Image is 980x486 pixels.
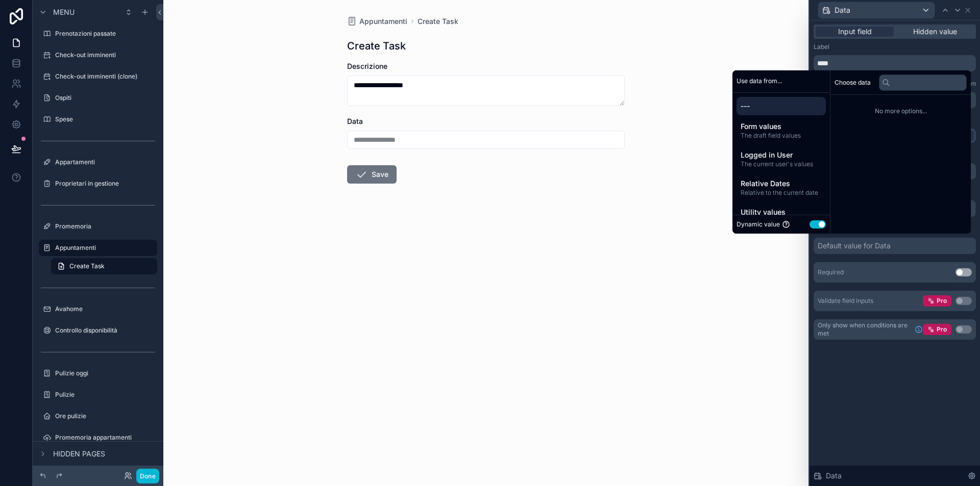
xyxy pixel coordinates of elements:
[347,165,397,184] button: Save
[347,16,407,27] a: Appuntamenti
[39,387,157,403] a: Pulizie
[835,5,850,15] span: Data
[39,408,157,424] a: Ore pulizie
[55,180,155,188] label: Proprietari in gestione
[741,132,822,140] span: The draft field values
[55,115,155,123] label: Spese
[737,77,782,85] span: Use data from...
[818,297,873,305] div: Validate field inputs
[55,222,155,231] label: Promemoria
[937,297,947,305] span: Pro
[39,322,157,339] a: Controllo disponibilità
[55,158,155,166] label: Appartamenti
[39,218,157,235] a: Promemoria
[69,262,105,270] span: Create Task
[818,321,911,338] span: Only show when conditions are met
[55,51,155,59] label: Check-out imminenti
[835,79,871,87] span: Choose data
[39,90,157,106] a: Ospiti
[39,429,157,446] a: Promemoria appartamenti
[741,150,822,160] span: Logged in User
[51,258,157,274] a: Create Task
[55,305,155,313] label: Avahome
[55,326,155,335] label: Controllo disponibilità
[55,244,151,252] label: Appuntamenti
[737,220,780,228] span: Dynamic value
[39,301,157,317] a: Avahome
[39,365,157,381] a: Pulizie oggi
[55,391,155,399] label: Pulizie
[418,16,458,27] a: Create Task
[741,207,822,217] span: Utility values
[136,469,159,483] button: Done
[55,433,155,442] label: Promemoria appartamenti
[39,240,157,256] a: Appuntamenti
[39,68,157,85] a: Check-out imminenti (clone)
[53,449,105,459] span: Hidden pages
[39,25,157,42] a: Prenotazioni passate
[39,154,157,170] a: Appartamenti
[39,111,157,127] a: Spese
[53,7,75,17] span: Menu
[818,268,844,276] div: Required
[55,72,155,81] label: Check-out imminenti (clone)
[838,27,872,37] span: Input field
[741,160,822,168] span: The current user's values
[913,27,957,37] span: Hidden value
[814,43,829,51] label: Label
[741,121,822,132] span: Form values
[347,62,387,70] span: Descrizione
[39,47,157,63] a: Check-out imminenti
[39,175,157,192] a: Proprietari in gestione
[347,39,406,53] h1: Create Task
[55,30,155,38] label: Prenotazioni passate
[741,189,822,197] span: Relative to the current date
[732,93,830,215] div: scrollable content
[826,471,842,481] span: Data
[347,117,363,125] span: Data
[359,16,407,27] span: Appuntamenti
[55,412,155,420] label: Ore pulizie
[937,325,947,334] span: Pro
[818,241,891,251] div: Default value for Data
[741,101,822,111] span: ---
[818,2,935,19] button: Data
[55,94,155,102] label: Ospiti
[55,369,155,377] label: Pulizie oggi
[741,178,822,189] span: Relative Dates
